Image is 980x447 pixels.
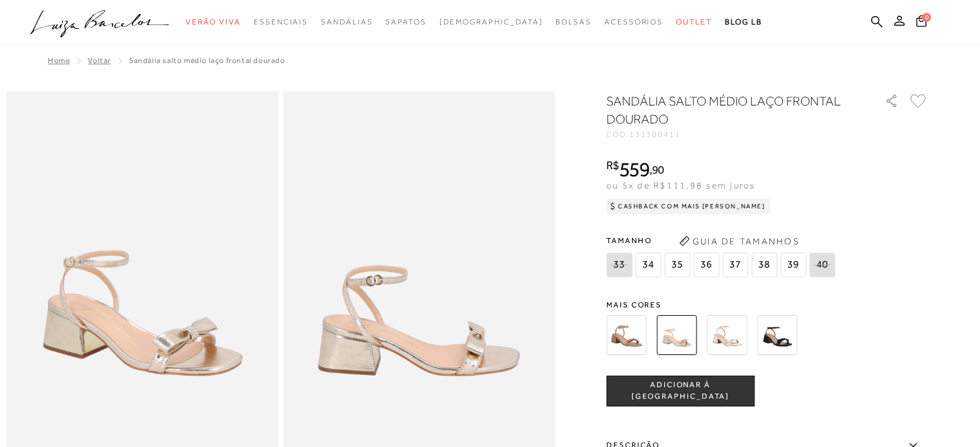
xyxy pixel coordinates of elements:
a: noSubCategoriesText [604,10,663,34]
a: Home [48,56,70,65]
span: Tamanho [606,231,838,250]
img: SANDÁLIA SALTO MÉDIO LAÇO FRONTAL OFF WHITE [707,315,747,355]
span: Sapatos [385,17,426,26]
span: 131300411 [629,130,681,139]
span: ADICIONAR À [GEOGRAPHIC_DATA] [607,379,754,402]
button: 0 [912,14,930,32]
span: 33 [606,253,632,277]
h1: SANDÁLIA SALTO MÉDIO LAÇO FRONTAL DOURADO [606,92,848,128]
span: 35 [664,253,690,277]
span: 40 [809,253,835,277]
span: 36 [693,253,719,277]
i: R$ [606,160,619,171]
span: 39 [780,253,806,277]
span: Essenciais [254,17,308,26]
a: noSubCategoriesText [385,10,426,34]
a: noSubCategoriesText [186,10,241,34]
button: Guia de Tamanhos [675,231,803,251]
div: Cashback com Mais [PERSON_NAME] [606,199,771,214]
span: Verão Viva [186,17,241,26]
span: 0 [922,13,931,22]
a: noSubCategoriesText [676,10,712,34]
a: noSubCategoriesText [439,10,543,34]
span: Sandálias [321,17,372,26]
span: 38 [751,253,777,277]
span: Acessórios [604,17,663,26]
a: BLOG LB [725,10,762,34]
span: Bolsas [555,17,591,26]
span: [DEMOGRAPHIC_DATA] [439,17,543,26]
span: 90 [652,163,664,176]
a: noSubCategoriesText [321,10,372,34]
a: noSubCategoriesText [555,10,591,34]
a: noSubCategoriesText [254,10,308,34]
span: 37 [722,253,748,277]
img: SANDÁLIA SALTO MÉDIO LAÇO FRONTAL PRETO [757,315,797,355]
button: ADICIONAR À [GEOGRAPHIC_DATA] [606,376,754,406]
span: Outlet [676,17,712,26]
div: CÓD: [606,131,864,138]
a: Voltar [88,56,111,65]
span: BLOG LB [725,17,762,26]
span: 559 [619,158,649,181]
span: ou 5x de R$111,98 sem juros [606,180,755,190]
img: SANDÁLIA SALTO MÉDIO LAÇO FRONTAL BEGE [606,315,646,355]
span: SANDÁLIA SALTO MÉDIO LAÇO FRONTAL DOURADO [129,56,285,65]
span: 34 [635,253,661,277]
span: Mais cores [606,301,928,309]
img: SANDÁLIA SALTO MÉDIO LAÇO FRONTAL DOURADO [657,315,697,355]
i: , [649,164,664,176]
